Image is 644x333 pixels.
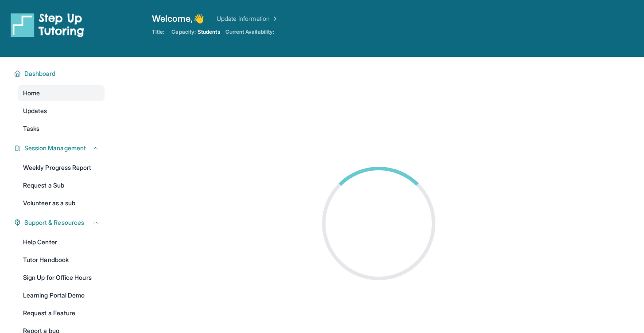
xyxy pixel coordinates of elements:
button: Support & Resources [21,218,99,227]
img: logo [11,12,84,37]
span: Capacity: [171,28,196,35]
span: Tasks [23,124,39,133]
span: Dashboard [24,69,56,78]
a: Weekly Progress Report [18,160,105,176]
span: Welcome, 👋 [152,12,204,25]
span: Students [198,28,220,35]
button: Session Management [21,144,99,153]
span: Support & Resources [24,218,84,227]
a: Help Center [18,234,105,250]
button: Dashboard [21,69,99,78]
a: Sign Up for Office Hours [18,270,105,286]
img: Chevron Right [270,14,279,23]
a: Tutor Handbook [18,252,105,268]
span: Session Management [24,144,86,153]
a: Learning Portal Demo [18,287,105,303]
a: Updates [18,103,105,119]
a: Home [18,85,105,101]
a: Request a Feature [18,305,105,321]
span: Home [23,89,40,98]
span: Current Availability: [225,28,274,35]
a: Tasks [18,121,105,137]
a: Volunteer as a sub [18,195,105,211]
span: Title: [152,28,164,35]
a: Update Information [217,14,279,23]
span: Updates [23,106,47,115]
a: Request a Sub [18,177,105,193]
